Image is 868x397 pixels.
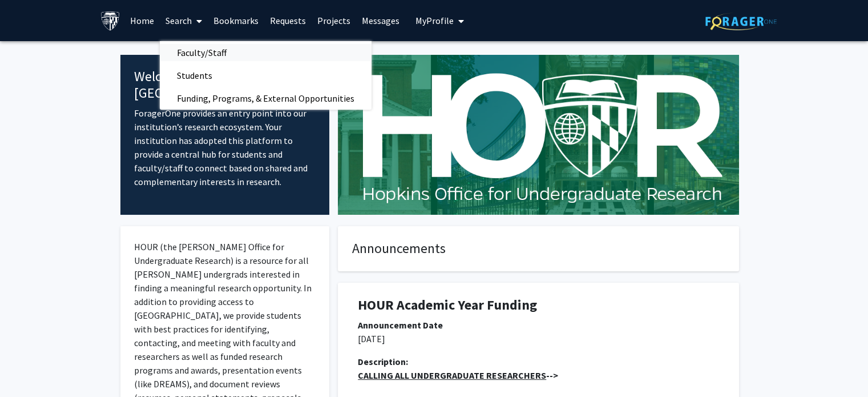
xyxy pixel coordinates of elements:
[134,69,316,102] h4: Welcome to [GEOGRAPHIC_DATA]
[415,15,454,26] span: My Profile
[705,13,777,30] img: ForagerOne Logo
[160,64,229,87] span: Students
[160,87,372,110] span: Funding, Programs, & External Opportunities
[124,1,160,41] a: Home
[356,1,405,41] a: Messages
[160,44,372,61] a: Faculty/Staff
[160,41,244,64] span: Faculty/Staff
[160,1,208,41] a: Search
[358,370,546,381] u: CALLING ALL UNDERGRADUATE RESEARCHERS
[160,90,372,107] a: Funding, Programs, & External Opportunities
[264,1,312,41] a: Requests
[312,1,356,41] a: Projects
[358,332,719,346] p: [DATE]
[358,318,719,332] div: Announcement Date
[134,106,316,189] p: ForagerOne provides an entry point into our institution’s research ecosystem. Your institution ha...
[160,67,372,84] a: Students
[338,55,739,215] img: Cover Image
[100,11,120,31] img: Johns Hopkins University Logo
[208,1,264,41] a: Bookmarks
[358,370,558,381] strong: -->
[358,355,719,368] div: Description:
[358,297,719,314] h1: HOUR Academic Year Funding
[352,240,725,257] h4: Announcements
[9,346,49,388] iframe: Chat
